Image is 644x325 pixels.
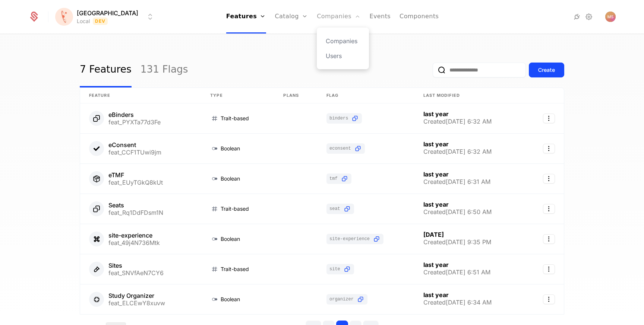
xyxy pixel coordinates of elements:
[584,12,593,21] a: Settings
[605,12,616,22] img: Mladen Stojanovic
[80,52,132,87] a: 7 Features
[141,52,188,87] a: 131 Flags
[80,88,201,103] th: Feature
[55,8,73,26] img: Florence
[201,88,274,103] th: Type
[414,88,525,103] th: Last Modified
[538,66,555,74] div: Create
[57,9,155,25] button: Select environment
[543,144,555,153] button: Select action
[318,88,414,103] th: Flag
[543,114,555,123] button: Select action
[77,9,138,17] span: [GEOGRAPHIC_DATA]
[93,17,108,25] span: Dev
[572,12,581,21] a: Integrations
[326,36,360,45] a: Companies
[529,63,564,77] button: Create
[543,174,555,184] button: Select action
[543,264,555,274] button: Select action
[605,12,616,22] button: Open user button
[77,17,90,25] div: Local
[543,234,555,244] button: Select action
[543,294,555,304] button: Select action
[326,51,360,60] a: Users
[543,204,555,214] button: Select action
[274,88,318,103] th: Plans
